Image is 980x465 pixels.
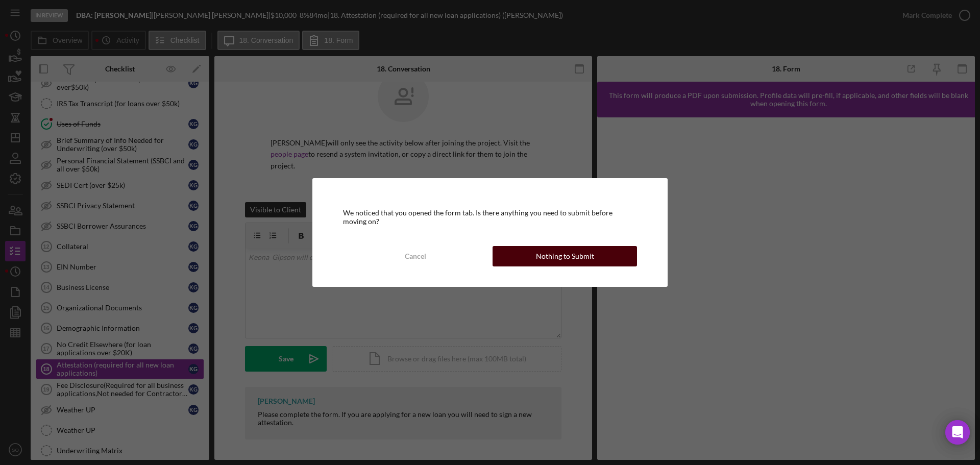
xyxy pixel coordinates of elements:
div: Open Intercom Messenger [945,420,970,445]
button: Nothing to Submit [493,246,637,266]
div: Cancel [405,246,426,266]
button: Cancel [343,246,487,266]
div: We noticed that you opened the form tab. Is there anything you need to submit before moving on? [343,209,637,225]
div: Nothing to Submit [536,246,594,266]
